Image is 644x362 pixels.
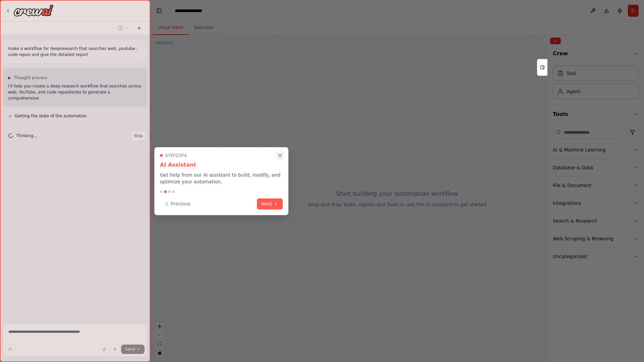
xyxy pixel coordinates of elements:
[160,161,283,169] h3: AI Assistant
[160,198,195,209] button: Previous
[165,153,187,158] span: Step 2 of 4
[276,151,284,160] button: Close walkthrough
[154,6,164,15] button: Hide left sidebar
[160,172,283,185] p: Get help from our AI assistant to build, modify, and optimize your automation.
[257,198,283,209] button: Next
